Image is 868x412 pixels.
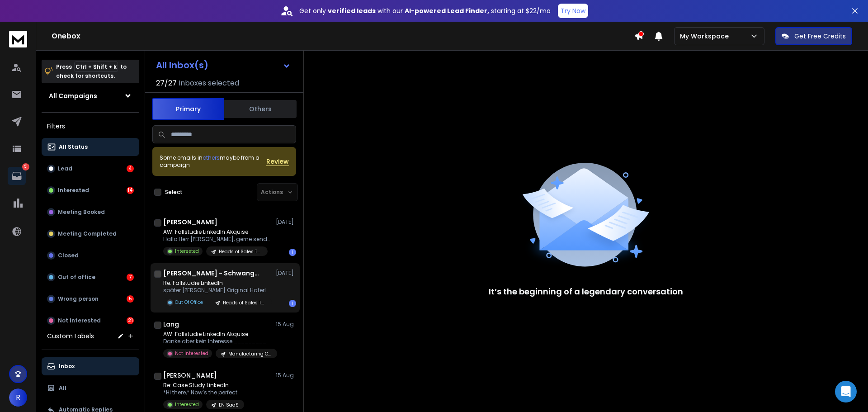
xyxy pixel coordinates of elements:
[127,274,134,281] div: 7
[175,350,208,357] p: Not Interested
[59,143,88,151] p: All Status
[289,300,296,307] div: 1
[489,285,683,298] p: It’s the beginning of a legendary conversation
[58,274,95,281] p: Out of office
[9,388,27,407] button: R
[175,401,199,408] p: Interested
[42,312,139,330] button: Not Interested21
[42,379,139,397] button: All
[42,87,139,105] button: All Campaigns
[163,287,272,294] p: später [PERSON_NAME] Original Haferl
[163,228,272,236] p: AW: Fallstudie LinkedIn Akquise
[59,363,75,370] p: Inbox
[289,249,296,256] div: 1
[276,372,296,379] p: 15 Aug
[163,269,263,278] h1: [PERSON_NAME] - Schwangau Schuh GmbH
[558,4,588,18] button: Try Now
[42,203,139,221] button: Meeting Booked
[163,279,272,287] p: Re: Fallstudie LinkedIn
[42,120,139,133] h3: Filters
[8,167,26,185] a: 51
[42,290,139,308] button: Wrong person5
[405,6,489,15] strong: AI-powered Lead Finder,
[59,384,66,392] p: All
[160,154,266,169] div: Some emails in maybe from a campaign
[299,6,551,15] p: Get only with our starting at $22/mo
[266,157,289,166] button: Review
[219,402,239,408] p: EN SaaS
[775,27,852,45] button: Get Free Credits
[163,320,179,329] h1: Lang
[127,187,134,194] div: 14
[219,248,262,255] p: Heads of Sales Tech DE - V2
[163,382,244,389] p: Re: Case Study LinkedIn
[152,98,224,120] button: Primary
[156,61,208,70] h1: All Inbox(s)
[42,160,139,178] button: Lead4
[276,218,296,226] p: [DATE]
[42,246,139,265] button: Closed
[58,230,117,237] p: Meeting Completed
[203,154,220,161] span: others
[328,6,376,15] strong: verified leads
[228,350,272,357] p: Manufacturing CEO - DE
[127,165,134,172] div: 4
[156,78,177,89] span: 27 / 27
[163,338,272,345] p: Danke aber kein Interesse ________________________________
[58,295,99,303] p: Wrong person
[58,187,89,194] p: Interested
[149,56,298,74] button: All Inbox(s)
[58,165,72,172] p: Lead
[680,32,732,41] p: My Workspace
[794,32,846,41] p: Get Free Credits
[74,62,118,72] span: Ctrl + Shift + k
[58,208,105,216] p: Meeting Booked
[175,248,199,255] p: Interested
[163,218,217,227] h1: [PERSON_NAME]
[58,252,79,259] p: Closed
[179,78,239,89] h3: Inboxes selected
[223,299,266,306] p: Heads of Sales Tech DE - V2
[47,331,94,341] h3: Custom Labels
[56,62,127,81] p: Press to check for shortcuts.
[42,357,139,375] button: Inbox
[276,321,296,328] p: 15 Aug
[22,163,29,170] p: 51
[163,331,272,338] p: AW: Fallstudie LinkedIn Akquise
[163,236,272,243] p: Hallo Herr [PERSON_NAME], gerne senden
[175,299,203,306] p: Out Of Office
[42,225,139,243] button: Meeting Completed
[49,91,97,100] h1: All Campaigns
[42,138,139,156] button: All Status
[9,31,27,47] img: logo
[42,181,139,199] button: Interested14
[276,270,296,277] p: [DATE]
[163,371,217,380] h1: [PERSON_NAME]
[127,317,134,324] div: 21
[42,268,139,286] button: Out of office7
[835,381,857,403] div: Open Intercom Messenger
[52,31,634,42] h1: Onebox
[58,317,101,324] p: Not Interested
[561,6,585,15] p: Try Now
[165,189,183,196] label: Select
[163,389,244,396] p: *Hi there,* Now’s the perfect
[224,99,297,119] button: Others
[127,295,134,303] div: 5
